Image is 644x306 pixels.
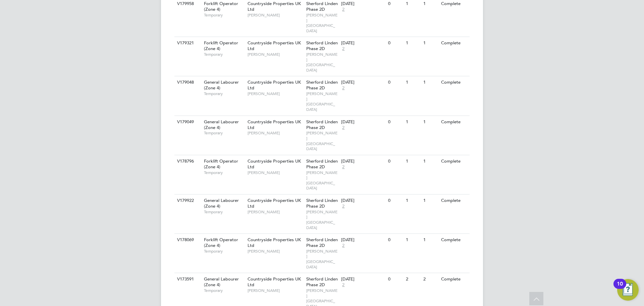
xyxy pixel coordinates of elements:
[306,276,338,288] span: Sherford Linden Phase 2D
[386,37,404,49] div: 0
[386,116,404,128] div: 0
[422,234,439,246] div: 1
[341,243,345,249] span: 2
[175,76,199,89] div: V179048
[341,40,385,46] div: [DATE]
[439,76,469,89] div: Complete
[404,37,422,49] div: 1
[422,37,439,49] div: 1
[306,12,338,33] span: [PERSON_NAME][GEOGRAPHIC_DATA]
[248,91,303,96] span: [PERSON_NAME]
[248,237,301,248] span: Countryside Properties UK Ltd
[248,198,301,209] span: Countryside Properties UK Ltd
[386,76,404,89] div: 0
[306,40,338,51] span: Sherford Linden Phase 2D
[204,170,244,175] span: Temporary
[306,237,338,248] span: Sherford Linden Phase 2D
[404,76,422,89] div: 1
[439,194,469,207] div: Complete
[422,116,439,128] div: 1
[386,155,404,168] div: 0
[306,158,338,170] span: Sherford Linden Phase 2D
[248,276,301,288] span: Countryside Properties UK Ltd
[175,234,199,246] div: V178069
[204,158,238,170] span: Forklift Operator (Zone 4)
[341,7,345,12] span: 2
[204,1,238,12] span: Forklift Operator (Zone 4)
[617,279,639,301] button: Open Resource Center, 10 new notifications
[422,76,439,89] div: 1
[248,158,301,170] span: Countryside Properties UK Ltd
[306,91,338,112] span: [PERSON_NAME][GEOGRAPHIC_DATA]
[341,237,385,243] div: [DATE]
[341,204,345,209] span: 2
[204,209,244,215] span: Temporary
[439,155,469,168] div: Complete
[422,155,439,168] div: 1
[204,40,238,51] span: Forklift Operator (Zone 4)
[204,276,239,288] span: General Labourer (Zone 4)
[439,273,469,286] div: Complete
[204,79,239,91] span: General Labourer (Zone 4)
[341,125,345,131] span: 2
[175,116,199,128] div: V179049
[341,282,345,288] span: 2
[175,194,199,207] div: V179922
[248,130,303,136] span: [PERSON_NAME]
[341,85,345,91] span: 2
[439,116,469,128] div: Complete
[204,249,244,254] span: Temporary
[386,234,404,246] div: 0
[306,130,338,151] span: [PERSON_NAME][GEOGRAPHIC_DATA]
[341,276,385,282] div: [DATE]
[439,37,469,49] div: Complete
[248,52,303,57] span: [PERSON_NAME]
[248,12,303,18] span: [PERSON_NAME]
[306,52,338,73] span: [PERSON_NAME][GEOGRAPHIC_DATA]
[248,249,303,254] span: [PERSON_NAME]
[341,164,345,170] span: 2
[204,12,244,18] span: Temporary
[204,119,239,130] span: General Labourer (Zone 4)
[248,288,303,293] span: [PERSON_NAME]
[306,198,338,209] span: Sherford Linden Phase 2D
[341,1,385,7] div: [DATE]
[341,46,345,52] span: 2
[175,273,199,286] div: V173591
[439,234,469,246] div: Complete
[204,288,244,293] span: Temporary
[175,155,199,168] div: V178796
[404,234,422,246] div: 1
[306,1,338,12] span: Sherford Linden Phase 2D
[422,273,439,286] div: 2
[306,170,338,191] span: [PERSON_NAME][GEOGRAPHIC_DATA]
[386,194,404,207] div: 0
[404,273,422,286] div: 2
[204,237,238,248] span: Forklift Operator (Zone 4)
[404,194,422,207] div: 1
[248,79,301,91] span: Countryside Properties UK Ltd
[204,52,244,57] span: Temporary
[248,119,301,130] span: Countryside Properties UK Ltd
[248,209,303,215] span: [PERSON_NAME]
[386,273,404,286] div: 0
[341,198,385,204] div: [DATE]
[306,249,338,269] span: [PERSON_NAME][GEOGRAPHIC_DATA]
[306,119,338,130] span: Sherford Linden Phase 2D
[204,91,244,96] span: Temporary
[204,198,239,209] span: General Labourer (Zone 4)
[248,1,301,12] span: Countryside Properties UK Ltd
[248,170,303,175] span: [PERSON_NAME]
[306,79,338,91] span: Sherford Linden Phase 2D
[404,116,422,128] div: 1
[617,284,623,293] div: 10
[341,119,385,125] div: [DATE]
[306,209,338,230] span: [PERSON_NAME][GEOGRAPHIC_DATA]
[341,80,385,85] div: [DATE]
[341,159,385,164] div: [DATE]
[404,155,422,168] div: 1
[422,194,439,207] div: 1
[248,40,301,51] span: Countryside Properties UK Ltd
[204,130,244,136] span: Temporary
[175,37,199,49] div: V179321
